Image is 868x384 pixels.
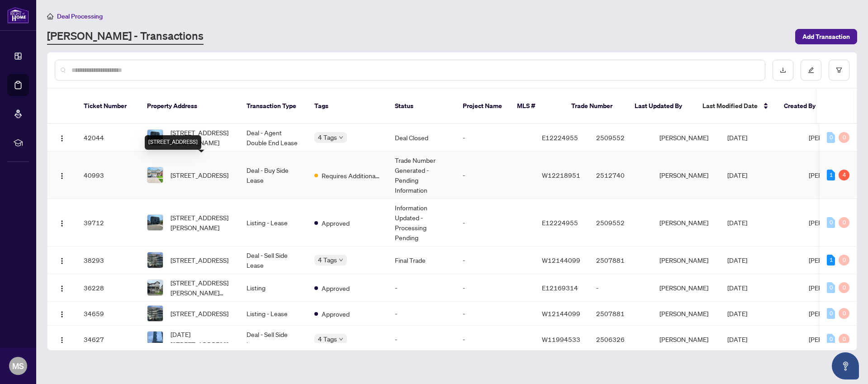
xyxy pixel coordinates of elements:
[836,67,842,73] span: filter
[542,133,578,142] span: E12224955
[388,199,455,247] td: Information Updated - Processing Pending
[809,218,858,227] span: [PERSON_NAME]
[589,274,652,302] td: -
[239,199,307,247] td: Listing - Lease
[318,132,337,142] span: 4 Tags
[12,360,24,372] span: MS
[147,306,163,321] img: thumbnail-img
[76,89,140,124] th: Ticket Number
[802,29,850,44] span: Add Transaction
[171,170,228,180] span: [STREET_ADDRESS]
[777,89,831,124] th: Created By
[76,124,140,152] td: 42044
[780,67,786,73] span: download
[239,302,307,326] td: Listing - Lease
[542,335,580,343] span: W11994533
[318,334,337,344] span: 4 Tags
[76,247,140,274] td: 38293
[76,199,140,247] td: 39712
[727,218,747,227] span: [DATE]
[388,247,455,274] td: Final Trade
[542,171,580,179] span: W12218951
[307,89,388,124] th: Tags
[58,135,66,142] img: Logo
[564,89,627,124] th: Trade Number
[388,89,455,124] th: Status
[808,67,814,73] span: edit
[171,278,232,298] span: [STREET_ADDRESS][PERSON_NAME][PERSON_NAME]
[318,255,337,265] span: 4 Tags
[695,89,777,124] th: Last Modified Date
[339,258,343,262] span: down
[171,329,232,349] span: [DATE][STREET_ADDRESS]
[7,7,29,24] img: logo
[388,326,455,353] td: -
[827,170,835,180] div: 1
[339,337,343,341] span: down
[839,132,849,143] div: 0
[652,124,720,152] td: [PERSON_NAME]
[827,255,835,265] div: 1
[55,253,69,267] button: Logo
[589,247,652,274] td: 2507881
[829,60,849,81] button: filter
[839,255,849,265] div: 0
[652,247,720,274] td: [PERSON_NAME]
[147,252,163,268] img: thumbnail-img
[839,334,849,345] div: 0
[542,256,580,264] span: W12144099
[55,130,69,145] button: Logo
[542,309,580,318] span: W12144099
[171,255,228,265] span: [STREET_ADDRESS]
[47,28,204,45] a: [PERSON_NAME] - Transactions
[455,124,535,152] td: -
[773,60,793,81] button: download
[239,247,307,274] td: Deal - Sell Side Lease
[322,218,350,228] span: Approved
[795,29,857,44] button: Add Transaction
[55,332,69,346] button: Logo
[388,302,455,326] td: -
[239,152,307,199] td: Deal - Buy Side Lease
[171,308,228,318] span: [STREET_ADDRESS]
[147,167,163,183] img: thumbnail-img
[76,302,140,326] td: 34659
[589,124,652,152] td: 2509552
[339,135,343,140] span: down
[455,199,535,247] td: -
[47,13,53,19] span: home
[839,217,849,228] div: 0
[147,130,163,145] img: thumbnail-img
[839,170,849,180] div: 4
[171,213,232,232] span: [STREET_ADDRESS][PERSON_NAME]
[801,60,821,81] button: edit
[827,282,835,293] div: 0
[239,89,307,124] th: Transaction Type
[809,309,858,318] span: [PERSON_NAME]
[55,280,69,295] button: Logo
[58,172,66,180] img: Logo
[455,326,535,353] td: -
[827,308,835,319] div: 0
[839,308,849,319] div: 0
[809,133,858,142] span: [PERSON_NAME]
[455,302,535,326] td: -
[809,256,858,264] span: [PERSON_NAME]
[727,133,747,142] span: [DATE]
[652,199,720,247] td: [PERSON_NAME]
[727,284,747,292] span: [DATE]
[832,352,859,379] button: Open asap
[455,247,535,274] td: -
[589,326,652,353] td: 2506326
[239,124,307,152] td: Deal - Agent Double End Lease
[727,335,747,343] span: [DATE]
[839,282,849,293] div: 0
[827,217,835,228] div: 0
[147,332,163,347] img: thumbnail-img
[589,152,652,199] td: 2512740
[652,326,720,353] td: [PERSON_NAME]
[322,171,380,180] span: Requires Additional Docs
[827,132,835,143] div: 0
[652,274,720,302] td: [PERSON_NAME]
[455,152,535,199] td: -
